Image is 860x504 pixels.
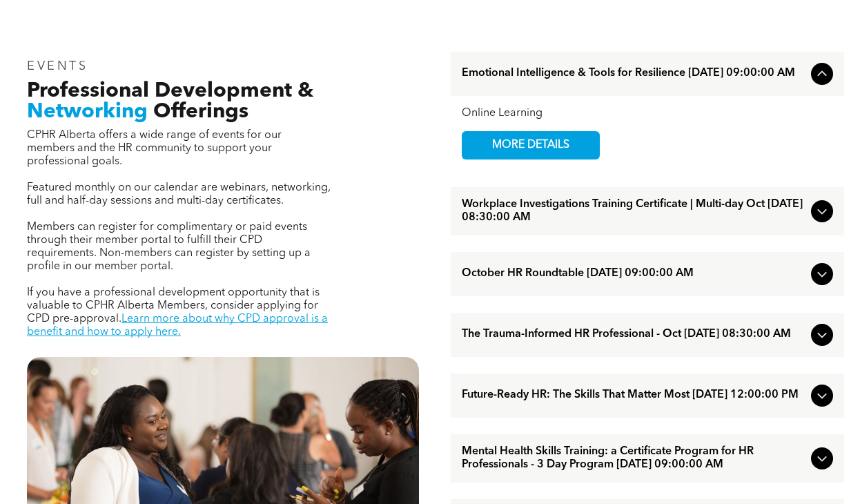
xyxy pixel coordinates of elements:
[462,328,805,341] span: The Trauma-Informed HR Professional - Oct [DATE] 08:30:00 AM
[27,130,282,167] span: CPHR Alberta offers a wide range of events for our members and the HR community to support your p...
[462,389,805,402] span: Future-Ready HR: The Skills That Matter Most [DATE] 12:00:00 PM
[462,107,833,120] div: Online Learning
[462,67,805,80] span: Emotional Intelligence & Tools for Resilience [DATE] 09:00:00 AM
[153,101,248,122] span: Offerings
[462,267,805,280] span: October HR Roundtable [DATE] 09:00:00 AM
[27,313,328,338] a: Learn more about why CPD approval is a benefit and how to apply here.
[27,101,148,122] span: Networking
[27,60,88,72] span: EVENTS
[27,182,331,206] span: Featured monthly on our calendar are webinars, networking, full and half-day sessions and multi-d...
[462,131,600,159] a: MORE DETAILS
[27,287,320,324] span: If you have a professional development opportunity that is valuable to CPHR Alberta Members, cons...
[27,222,311,272] span: Members can register for complimentary or paid events through their member portal to fulfill thei...
[462,445,805,472] span: Mental Health Skills Training: a Certificate Program for HR Professionals - 3 Day Program [DATE] ...
[27,81,313,101] span: Professional Development &
[476,132,585,159] span: MORE DETAILS
[462,198,805,224] span: Workplace Investigations Training Certificate | Multi-day Oct [DATE] 08:30:00 AM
